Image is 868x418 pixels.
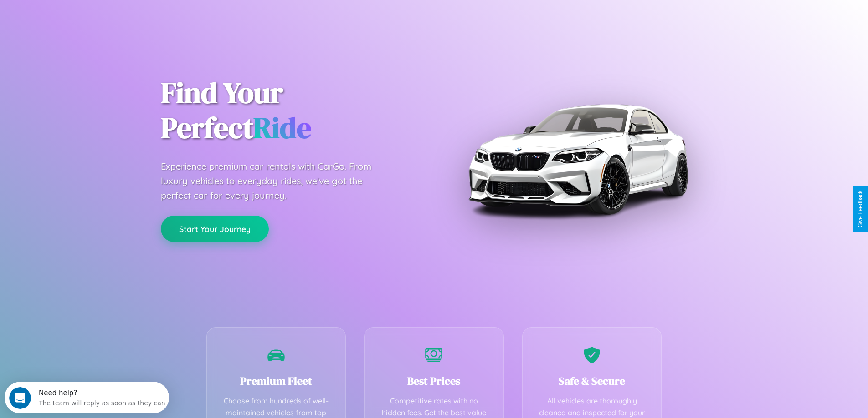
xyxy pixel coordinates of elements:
p: Experience premium car rentals with CarGo. From luxury vehicles to everyday rides, we've got the ... [161,159,389,203]
span: Ride [253,108,311,147]
div: Need help? [34,8,161,15]
div: The team will reply as soon as they can [34,15,161,25]
h3: Best Prices [378,373,490,388]
button: Start Your Journey [161,216,269,242]
img: Premium BMW car rental vehicle [464,45,692,273]
h1: Find Your Perfect [161,76,421,146]
div: Open Intercom Messenger [4,4,169,29]
h3: Safe & Secure [536,373,648,388]
h3: Premium Fleet [221,373,332,388]
iframe: Intercom live chat [9,387,31,409]
div: Give Feedback [857,191,863,227]
iframe: Intercom live chat discovery launcher [5,382,169,413]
